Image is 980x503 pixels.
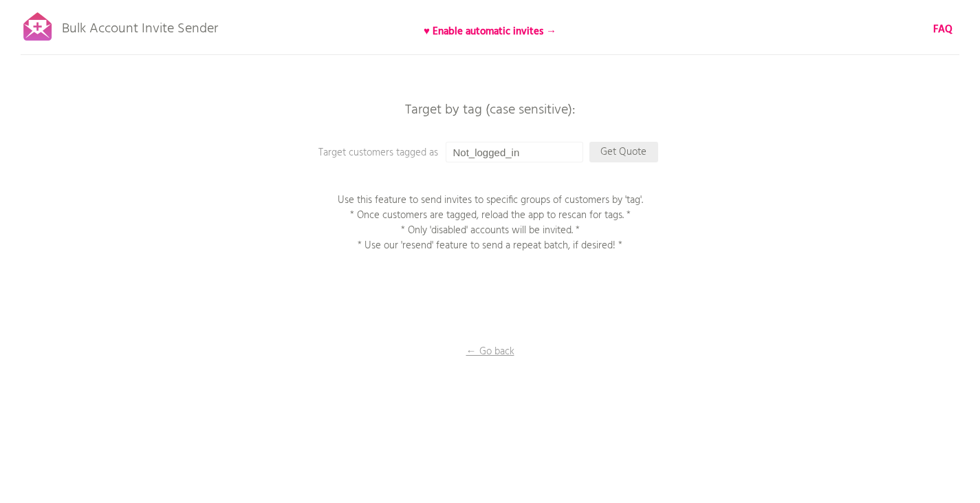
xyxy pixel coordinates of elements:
b: ♥ Enable automatic invites → [424,23,556,40]
p: Use this feature to send invites to specific groups of customers by 'tag'. * Once customers are t... [318,193,662,253]
b: FAQ [933,21,952,38]
a: FAQ [933,22,952,37]
p: Bulk Account Invite Sender [62,8,218,43]
input: Enter a tag... [446,142,583,162]
p: Target customers tagged as [318,145,594,160]
p: Target by tag (case sensitive): [284,103,697,117]
p: ← Go back [422,344,559,359]
p: Get Quote [589,142,658,162]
